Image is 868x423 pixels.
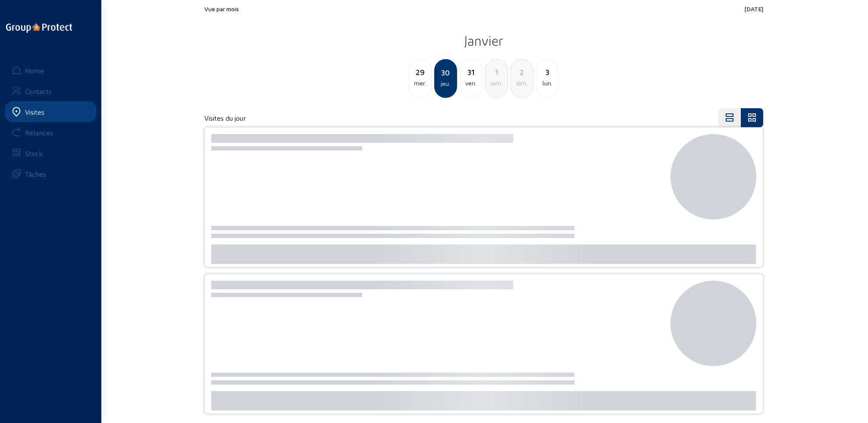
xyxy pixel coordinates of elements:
div: 31 [460,66,482,78]
div: 30 [435,66,456,78]
div: jeu. [435,78,456,89]
img: logo-oneline.png [6,23,72,33]
a: Tâches [5,163,96,184]
span: Vue par mois [204,5,239,13]
div: Visites [25,108,44,116]
div: Relances [25,128,53,137]
a: Relances [5,122,96,143]
a: Visites [5,101,96,122]
h2: Janvier [204,30,763,51]
div: dim. [511,78,533,88]
a: Contacts [5,81,96,101]
div: Stock [25,149,43,157]
div: ven. [460,78,482,88]
div: Contacts [25,87,52,95]
h4: Visites du jour [204,114,246,122]
div: 29 [409,66,431,78]
div: 3 [536,66,558,78]
span: [DATE] [745,5,763,13]
div: 1 [486,66,508,78]
div: lun. [536,78,558,88]
div: 2 [511,66,533,78]
div: Tâches [25,170,46,178]
div: mer. [409,78,431,88]
a: Stock [5,143,96,163]
div: Home [25,66,44,75]
a: Home [5,60,96,81]
div: sam. [486,78,508,88]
